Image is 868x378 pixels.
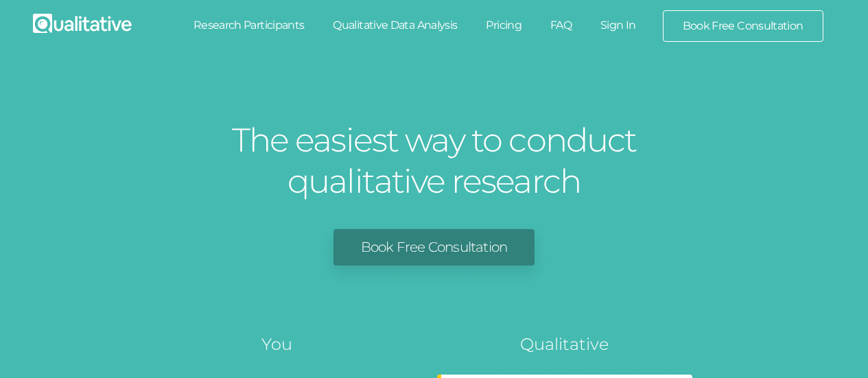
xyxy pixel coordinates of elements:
[179,10,319,40] a: Research Participants
[318,10,471,40] a: Qualitative Data Analysis
[586,10,650,40] a: Sign In
[333,229,535,265] a: Book Free Consultation
[536,10,586,40] a: FAQ
[33,14,132,33] img: Qualitative
[228,119,640,202] h1: The easiest way to conduct qualitative research
[520,334,609,354] tspan: Qualitative
[471,10,536,40] a: Pricing
[664,11,823,41] a: Book Free Consultation
[261,334,292,354] tspan: You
